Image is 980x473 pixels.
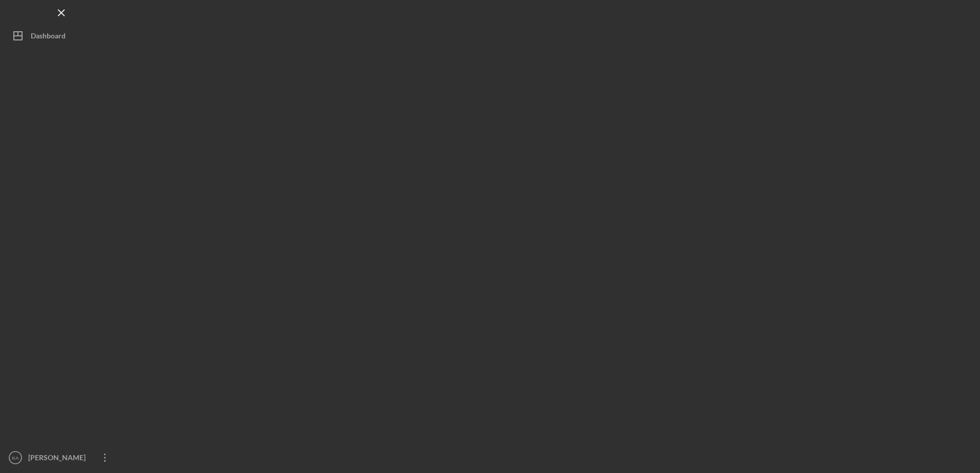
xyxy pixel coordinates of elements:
[5,447,118,468] button: KA[PERSON_NAME]
[26,447,92,470] div: [PERSON_NAME]
[5,26,118,46] button: Dashboard
[31,26,66,49] div: Dashboard
[12,455,19,461] text: KA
